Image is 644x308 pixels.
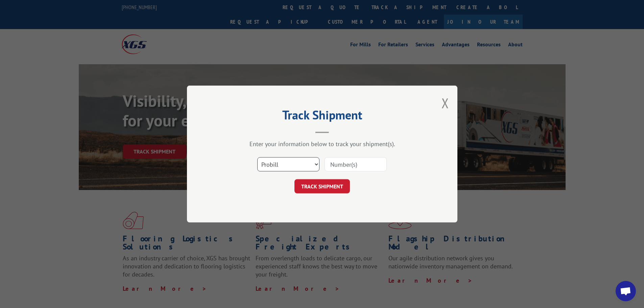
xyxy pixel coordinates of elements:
h2: Track Shipment [221,110,424,123]
input: Number(s) [325,157,387,171]
button: Close modal [442,94,449,112]
div: Open chat [616,281,636,301]
button: TRACK SHIPMENT [294,179,350,193]
div: Enter your information below to track your shipment(s). [221,140,424,148]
